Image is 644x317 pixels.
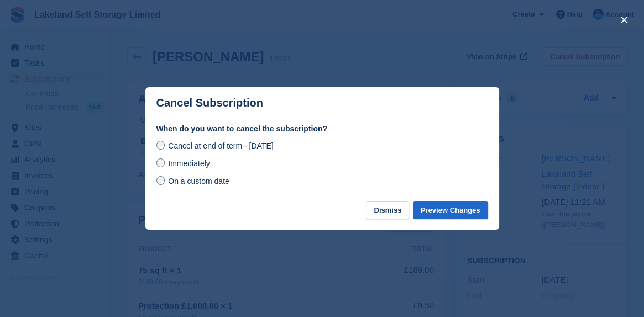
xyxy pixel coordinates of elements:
[413,201,488,219] button: Preview Changes
[168,177,229,186] span: On a custom date
[615,11,633,29] button: close
[156,176,165,185] input: On a custom date
[168,159,210,168] span: Immediately
[156,158,165,167] input: Immediately
[366,201,409,219] button: Dismiss
[156,97,263,109] p: Cancel Subscription
[156,123,488,135] label: When do you want to cancel the subscription?
[168,141,273,150] span: Cancel at end of term - [DATE]
[156,141,165,150] input: Cancel at end of term - [DATE]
